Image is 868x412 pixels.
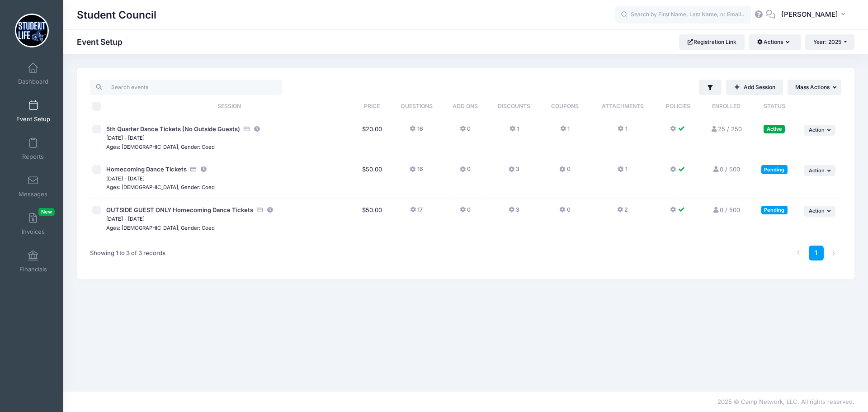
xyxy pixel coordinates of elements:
[710,125,741,133] a: 25 / 250
[809,127,825,133] span: Action
[559,206,570,219] button: 0
[804,165,835,176] button: Action
[267,207,274,213] i: This session is currently scheduled to open registration at 08:00 AM America/Los Angeles on 09/06...
[243,126,250,132] i: Accepting Credit Card Payments
[106,216,145,222] small: [DATE] - [DATE]
[781,9,838,19] span: [PERSON_NAME]
[12,246,55,277] a: Financials
[200,166,208,172] i: This session is currently scheduled to open registration at 08:00 AM America/Los Angeles on 09/06...
[354,95,390,118] th: Price
[354,158,390,199] td: $50.00
[460,125,471,138] button: 0
[90,243,165,264] div: Showing 1 to 3 of 3 records
[764,125,785,133] div: Active
[15,14,49,47] img: Student Council
[16,115,50,123] span: Event Setup
[804,206,835,217] button: Action
[106,175,145,182] small: [DATE] - [DATE]
[804,125,835,136] button: Action
[717,398,854,405] span: 2025 © Camp Network, LLC. All rights reserved.
[22,228,45,236] span: Invoices
[354,118,390,159] td: $20.00
[559,165,570,178] button: 0
[795,84,830,90] span: Mass Actions
[498,103,530,109] span: Discounts
[589,95,656,118] th: Attachments
[389,95,443,118] th: Questions
[38,208,55,216] span: New
[509,165,519,178] button: 3
[12,170,55,202] a: Messages
[560,125,570,138] button: 1
[460,165,471,178] button: 0
[617,206,628,219] button: 2
[256,207,264,213] i: Accepting Credit Card Payments
[410,165,423,178] button: 16
[22,153,44,161] span: Reports
[106,225,215,231] small: Ages: [DEMOGRAPHIC_DATA], Gender: Coed
[106,144,215,150] small: Ages: [DEMOGRAPHIC_DATA], Gender: Coed
[809,246,824,260] a: 1
[19,265,47,273] span: Financials
[551,103,579,109] span: Coupons
[354,199,390,239] td: $50.00
[487,95,541,118] th: Discounts
[410,125,423,138] button: 16
[77,5,156,25] h1: Student Council
[602,103,644,109] span: Attachments
[761,206,788,214] div: Pending
[753,95,796,118] th: Status
[679,34,745,50] a: Registration Link
[77,37,130,47] h1: Event Setup
[19,190,47,198] span: Messages
[509,206,519,219] button: 3
[106,166,187,173] span: Homecoming Dance Tickets
[104,95,354,118] th: Session
[656,95,699,118] th: Policies
[12,133,55,165] a: Reports
[460,206,471,219] button: 0
[541,95,589,118] th: Coupons
[106,125,240,133] span: 5th Quarter Dance Tickets (No Outside Guests)
[809,167,825,174] span: Action
[190,166,197,172] i: Accepting Credit Card Payments
[90,80,282,95] input: Search events
[712,166,740,173] a: 0 / 500
[666,103,690,109] span: Policies
[618,165,627,178] button: 1
[18,78,48,85] span: Dashboard
[106,206,253,213] span: OUTSIDE GUEST ONLY Homecoming Dance Tickets
[761,165,788,174] div: Pending
[453,103,478,109] span: Add Ons
[712,206,740,213] a: 0 / 500
[700,95,753,118] th: Enrolled
[106,135,145,141] small: [DATE] - [DATE]
[749,34,801,50] button: Actions
[615,6,751,24] input: Search by First Name, Last Name, or Email...
[443,95,487,118] th: Add Ons
[254,126,261,132] i: This session is currently scheduled to pause registration at 23:55 PM America/New York on 09/05/2...
[509,125,519,138] button: 1
[12,58,55,90] a: Dashboard
[401,103,433,109] span: Questions
[775,5,854,25] button: [PERSON_NAME]
[410,206,423,219] button: 17
[12,208,55,240] a: InvoicesNew
[788,80,841,95] button: Mass Actions
[618,125,627,138] button: 1
[726,80,783,95] a: Add Session
[106,184,215,190] small: Ages: [DEMOGRAPHIC_DATA], Gender: Coed
[805,34,854,50] button: Year: 2025
[12,95,55,127] a: Event Setup
[809,208,825,214] span: Action
[813,38,841,45] span: Year: 2025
